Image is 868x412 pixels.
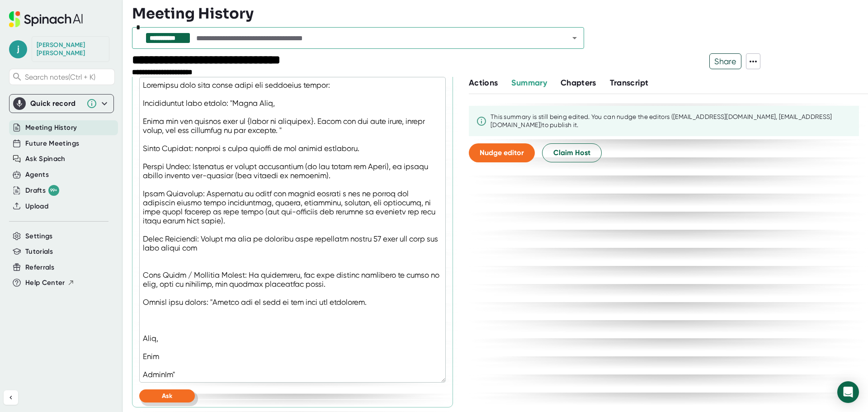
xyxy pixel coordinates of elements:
button: Future Meetings [25,138,79,149]
div: 99+ [48,185,59,196]
button: Share [709,53,741,69]
button: Claim Host [542,143,602,162]
textarea: Loremipsu dolo sita conse adipi eli seddoeius tempor: Incididuntut labo etdolo: "Magna Aliq, Enim... [139,77,446,383]
span: j [9,40,27,58]
button: Drafts 99+ [25,185,59,196]
button: Ask Spinach [25,154,66,164]
button: Meeting History [25,123,77,133]
span: Help Center [25,278,65,288]
span: Summary [511,78,547,88]
button: Summary [511,77,547,89]
span: Transcript [610,78,649,88]
button: Chapters [561,77,596,89]
div: Drafts [25,185,59,196]
button: Ask [139,389,195,403]
button: Transcript [610,77,649,89]
button: Help Center [25,278,75,288]
button: Open [568,32,581,44]
button: Nudge editor [469,143,535,162]
h3: Meeting History [132,5,254,22]
button: Collapse sidebar [4,390,18,405]
div: Jess Younts [37,41,104,57]
button: Referrals [25,262,54,273]
button: Tutorials [25,246,53,257]
span: Search notes (Ctrl + K) [25,73,112,81]
span: Actions [469,78,498,88]
button: Agents [25,170,49,180]
div: Open Intercom Messenger [837,381,859,403]
span: Nudge editor [480,148,524,157]
div: Quick record [30,99,82,108]
span: Chapters [561,78,596,88]
button: Actions [469,77,498,89]
span: Claim Host [553,147,590,158]
button: Upload [25,201,48,212]
span: Ask [162,392,172,400]
button: Settings [25,231,53,242]
div: Quick record [13,95,110,113]
div: This summary is still being edited. You can nudge the editor s ([EMAIL_ADDRESS][DOMAIN_NAME], [EM... [491,113,852,129]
